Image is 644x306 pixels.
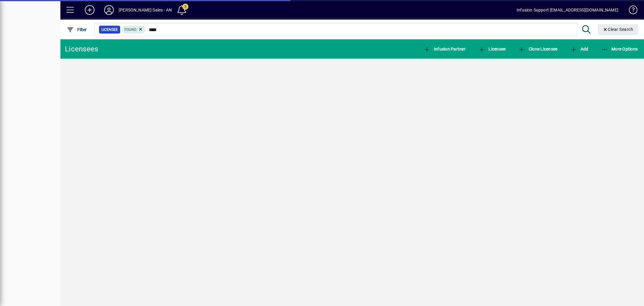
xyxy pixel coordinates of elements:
[422,44,467,54] button: Infusion Partner
[570,47,588,51] span: Add
[119,5,172,15] div: [PERSON_NAME] Sales - AN
[598,24,638,35] button: Clear
[67,27,87,32] span: Filter
[122,26,146,34] mat-chip: Found Status: Found
[65,44,98,54] div: Licensees
[101,27,118,33] span: Licensee
[518,47,557,51] span: Clone Licensee
[80,5,99,15] button: Add
[517,44,559,54] button: Clone Licensee
[423,47,466,51] span: Infusion Partner
[517,5,618,15] div: Infusion Support [EMAIL_ADDRESS][DOMAIN_NAME]
[65,24,88,35] button: Filter
[603,27,633,32] span: Clear Search
[569,44,590,54] button: Add
[600,44,639,54] button: More Options
[601,47,638,51] span: More Options
[477,44,507,54] button: Licensee
[624,1,636,21] a: Knowledge Base
[478,47,506,51] span: Licensee
[124,28,136,32] span: Found
[99,5,119,15] button: Profile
